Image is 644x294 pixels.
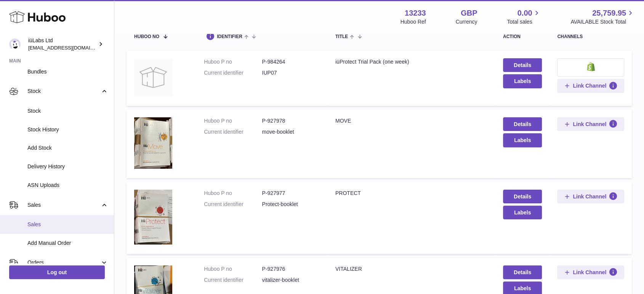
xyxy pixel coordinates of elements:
img: internalAdmin-13233@internal.huboo.com [9,38,21,50]
dt: Huboo P no [204,265,262,273]
span: Link Channel [573,121,606,128]
img: PROTECT [134,190,172,244]
dd: vitalizer-booklet [262,276,320,284]
dt: Huboo P no [204,190,262,197]
button: Labels [503,206,542,219]
img: iüProtect Trial Pack (one week) [134,58,172,96]
div: Currency [456,18,477,26]
span: Add Stock [27,144,108,152]
div: MOVE [335,117,488,125]
button: Link Channel [557,190,624,203]
span: Delivery History [27,163,108,170]
div: action [503,34,542,39]
a: Details [503,117,542,131]
span: Stock History [27,126,108,133]
span: Link Channel [573,193,606,200]
strong: 13233 [405,8,426,18]
dd: P-927977 [262,190,320,197]
span: Link Channel [573,269,606,276]
span: 25,759.95 [592,8,626,18]
dt: Huboo P no [204,58,262,66]
button: Link Channel [557,79,624,93]
span: AVAILABLE Stock Total [570,18,635,26]
div: channels [557,34,624,39]
dt: Current identifier [204,128,262,136]
div: iüProtect Trial Pack (one week) [335,58,488,66]
dd: move-booklet [262,128,320,136]
div: iüLabs Ltd [28,37,97,51]
button: Labels [503,74,542,88]
dt: Current identifier [204,69,262,77]
img: shopify-small.png [587,62,595,71]
dd: IUP07 [262,69,320,77]
a: 0.00 Total sales [507,8,541,26]
dd: P-984264 [262,58,320,66]
dt: Huboo P no [204,117,262,125]
span: title [335,34,348,39]
span: Huboo no [134,34,159,39]
dt: Current identifier [204,276,262,284]
button: Link Channel [557,265,624,279]
span: Add Manual Order [27,240,108,247]
a: Details [503,265,542,279]
dt: Current identifier [204,201,262,208]
a: Details [503,190,542,203]
button: Link Channel [557,117,624,131]
div: Huboo Ref [400,18,426,26]
span: Stock [27,88,100,95]
img: MOVE [134,117,172,169]
div: PROTECT [335,190,488,197]
strong: GBP [461,8,477,18]
span: Total sales [507,18,541,26]
span: 0.00 [517,8,532,18]
span: identifier [217,34,242,39]
a: 25,759.95 AVAILABLE Stock Total [570,8,635,26]
span: [EMAIL_ADDRESS][DOMAIN_NAME] [28,45,112,51]
div: VITALIZER [335,265,488,273]
span: Bundles [27,68,108,75]
a: Details [503,58,542,72]
dd: P-927976 [262,265,320,273]
dd: Protect-booklet [262,201,320,208]
span: Link Channel [573,82,606,89]
span: Sales [27,221,108,228]
span: ASN Uploads [27,182,108,189]
span: Sales [27,201,100,209]
a: Log out [9,265,105,279]
button: Labels [503,133,542,147]
span: Stock [27,107,108,115]
span: Orders [27,259,100,266]
dd: P-927978 [262,117,320,125]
